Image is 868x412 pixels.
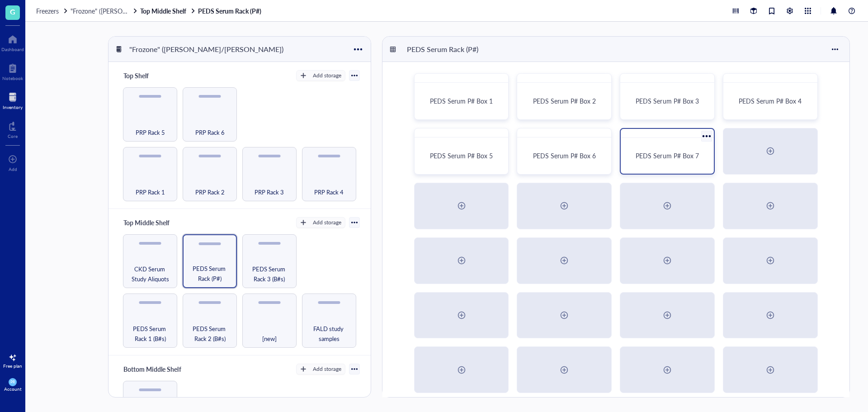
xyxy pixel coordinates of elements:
[136,187,165,197] span: PRP Rack 1
[140,7,263,15] a: Top Middle ShelfPEDS Serum Rack (P#)
[36,6,59,15] span: Freezers
[255,187,284,197] span: PRP Rack 3
[195,187,225,197] span: PRP Rack 2
[36,7,69,15] a: Freezers
[71,7,138,15] a: "Frozone" ([PERSON_NAME]/[PERSON_NAME])
[313,218,341,227] div: Add storage
[533,151,596,160] span: PEDS Serum P# Box 6
[195,128,225,137] span: PRP Rack 6
[296,217,345,228] button: Add storage
[296,70,345,81] button: Add storage
[3,104,23,110] div: Inventory
[9,166,17,172] div: Add
[71,6,205,15] span: "Frozone" ([PERSON_NAME]/[PERSON_NAME])
[313,365,341,373] div: Add storage
[127,264,173,284] span: CKD Serum Study Aliquots
[119,363,185,375] div: Bottom Middle Shelf
[430,151,493,160] span: PEDS Serum P# Box 5
[119,69,174,82] div: Top Shelf
[1,47,24,52] div: Dashboard
[739,96,802,105] span: PEDS Serum P# Box 4
[1,32,24,52] a: Dashboard
[187,324,233,344] span: PEDS Serum Rack 2 (B#s)
[2,76,23,81] div: Notebook
[119,216,174,229] div: Top Middle Shelf
[246,264,292,284] span: PEDS Serum Rack 3 (B#s)
[10,6,15,17] span: G
[296,364,345,374] button: Add storage
[3,363,22,369] div: Free plan
[187,264,232,284] span: PEDS Serum Rack (P#)
[127,324,173,344] span: PEDS Serum Rack 1 (B#s)
[403,42,482,57] div: PEDS Serum Rack (P#)
[636,96,698,105] span: PEDS Serum P# Box 3
[8,133,18,139] div: Core
[2,61,23,81] a: Notebook
[533,96,596,105] span: PEDS Serum P# Box 2
[4,386,22,392] div: Account
[3,90,23,110] a: Inventory
[313,71,341,80] div: Add storage
[314,187,344,197] span: PRP Rack 4
[136,128,165,137] span: PRP Rack 5
[10,380,15,384] span: PR
[262,334,277,344] span: [new]
[636,151,698,160] span: PEDS Serum P# Box 7
[125,42,288,57] div: "Frozone" ([PERSON_NAME]/[PERSON_NAME])
[8,119,18,139] a: Core
[430,96,493,105] span: PEDS Serum P# Box 1
[306,324,352,344] span: FALD study samples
